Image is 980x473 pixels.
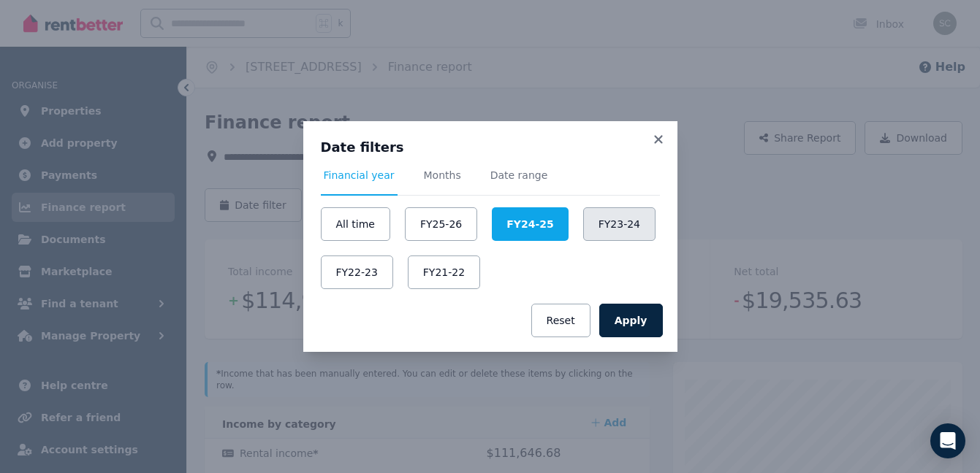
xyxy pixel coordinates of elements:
[490,168,548,182] span: Date range
[492,207,568,241] button: FY24-25
[321,207,390,241] button: All time
[599,304,663,337] button: Apply
[321,139,660,156] h3: Date filters
[408,255,480,289] button: FY21-22
[321,168,660,196] nav: Tabs
[930,423,965,458] div: Open Intercom Messenger
[324,168,395,182] span: Financial year
[405,207,477,241] button: FY25-26
[321,255,393,289] button: FY22-23
[424,168,461,182] span: Months
[583,207,656,241] button: FY23-24
[531,304,590,337] button: Reset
